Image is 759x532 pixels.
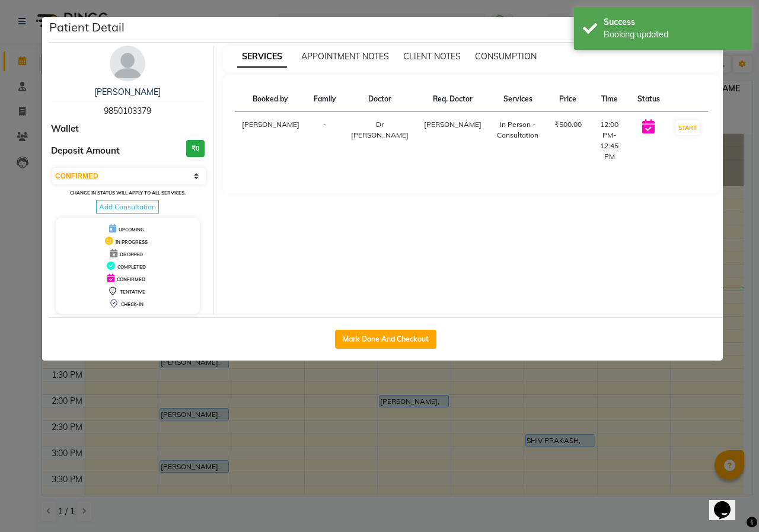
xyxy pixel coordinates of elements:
[589,87,630,112] th: Time
[604,16,743,28] div: Success
[70,190,186,196] small: Change in status will apply to all services.
[237,46,287,68] span: SERVICES
[604,28,743,41] div: Booking updated
[307,112,343,170] td: -
[554,119,582,130] div: ₹500.00
[630,87,667,112] th: Status
[675,120,700,135] button: START
[120,251,143,257] span: DROPPED
[51,144,120,158] span: Deposit Amount
[117,276,145,282] span: CONFIRMED
[119,227,144,232] span: UPCOMING
[335,330,436,349] button: Mark Done And Checkout
[94,87,161,97] a: [PERSON_NAME]
[186,140,205,157] h3: ₹0
[120,289,145,295] span: TENTATIVE
[417,87,489,112] th: Req. Doctor
[424,120,481,129] span: [PERSON_NAME]
[489,87,547,112] th: Services
[235,87,307,112] th: Booked by
[49,18,125,36] h5: Patient Detail
[235,112,307,170] td: [PERSON_NAME]
[496,119,540,141] div: In Person - Consultation
[104,106,151,116] span: 9850103379
[51,122,79,136] span: Wallet
[547,87,589,112] th: Price
[351,120,409,139] span: Dr [PERSON_NAME]
[96,200,159,214] span: Add Consultation
[343,87,417,112] th: Doctor
[301,51,389,62] span: APPOINTMENT NOTES
[589,112,630,170] td: 12:00 PM-12:45 PM
[475,51,537,62] span: CONSUMPTION
[307,87,343,112] th: Family
[116,239,148,245] span: IN PROGRESS
[403,51,461,62] span: CLIENT NOTES
[110,46,145,81] img: avatar
[709,485,747,520] iframe: chat widget
[121,301,143,307] span: CHECK-IN
[117,264,146,270] span: COMPLETED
